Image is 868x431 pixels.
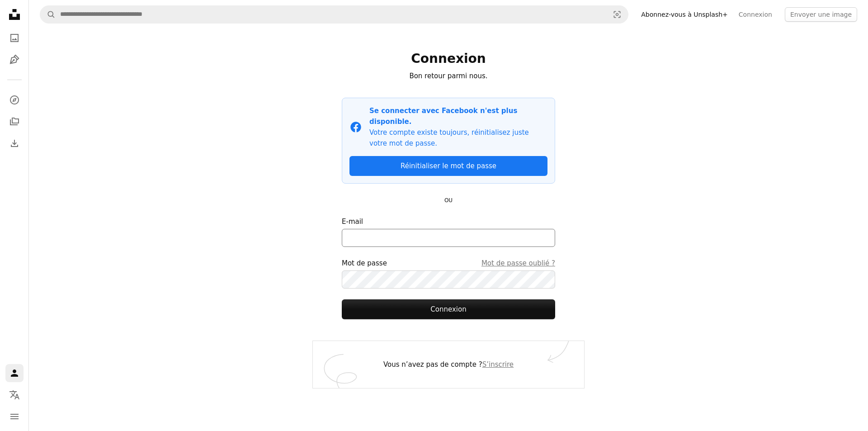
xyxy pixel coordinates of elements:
[444,197,453,204] small: OU
[5,91,24,109] a: Explorer
[481,258,555,269] a: Mot de passe oublié ?
[5,113,24,131] a: Collections
[342,258,555,269] div: Mot de passe
[342,270,555,289] input: Mot de passeMot de passe oublié ?
[482,360,514,369] a: S’inscrire
[5,364,24,382] a: Connexion / S’inscrire
[785,7,857,22] button: Envoyer une image
[342,51,555,67] h1: Connexion
[342,71,555,81] p: Bon retour parmi nous.
[5,29,24,47] a: Photos
[5,386,24,404] button: Langue
[5,407,24,426] button: Menu
[342,229,555,247] input: E-mail
[733,7,778,22] a: Connexion
[342,216,555,247] label: E-mail
[636,7,733,22] a: Abonnez-vous à Unsplash+
[5,5,24,25] a: Accueil — Unsplash
[5,134,24,152] a: Historique de téléchargement
[40,6,56,23] button: Rechercher sur Unsplash
[342,299,555,319] button: Connexion
[5,51,24,69] a: Illustrations
[40,5,628,24] form: Rechercher des visuels sur tout le site
[313,341,584,388] div: Vous n’avez pas de compte ?
[349,156,547,176] a: Réinitialiser le mot de passe
[606,6,628,23] button: Recherche de visuels
[369,105,547,127] p: Se connecter avec Facebook n'est plus disponible.
[369,127,547,149] p: Votre compte existe toujours, réinitialisez juste votre mot de passe.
